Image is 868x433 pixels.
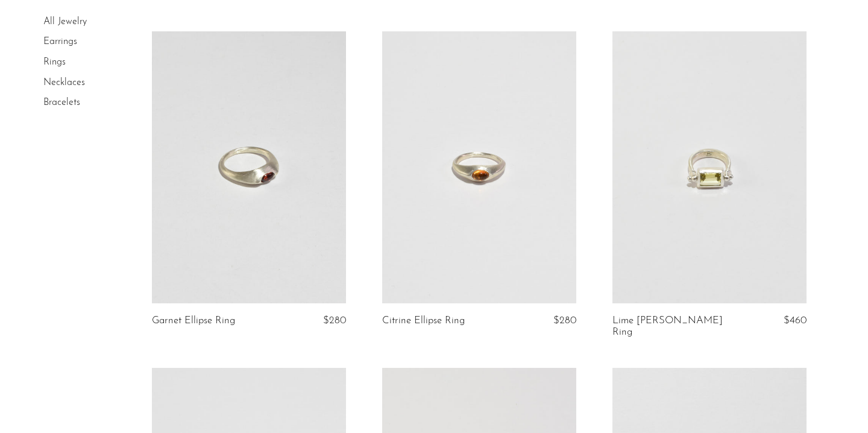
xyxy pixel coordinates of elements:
[152,315,235,326] a: Garnet Ellipse Ring
[43,57,66,67] a: Rings
[43,37,77,47] a: Earrings
[43,98,80,107] a: Bracelets
[784,315,807,326] span: $460
[553,315,576,326] span: $280
[43,17,87,27] a: All Jewelry
[323,315,346,326] span: $280
[382,315,465,326] a: Citrine Ellipse Ring
[43,78,85,87] a: Necklaces
[612,315,741,338] a: Lime [PERSON_NAME] Ring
